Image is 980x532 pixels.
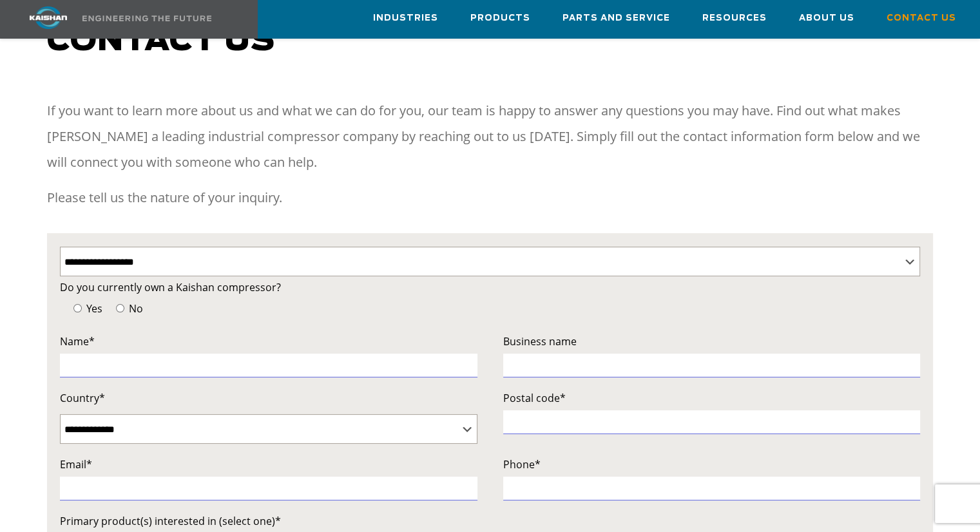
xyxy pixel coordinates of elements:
label: Do you currently own a Kaishan compressor? [60,278,920,296]
img: Engineering the future [82,15,211,21]
a: Resources [702,1,767,35]
p: Please tell us the nature of your inquiry. [47,185,933,211]
span: Resources [702,11,767,26]
label: Email* [60,455,477,473]
label: Country* [60,389,477,407]
span: Contact us [47,26,275,57]
input: Yes [73,304,82,312]
a: Contact Us [887,1,956,35]
p: If you want to learn more about us and what we can do for you, our team is happy to answer any qu... [47,98,933,175]
span: Products [470,11,530,26]
span: About Us [799,11,854,26]
span: Parts and Service [562,11,670,26]
label: Postal code* [503,389,921,407]
a: Parts and Service [562,1,670,35]
input: No [116,304,124,312]
label: Phone* [503,455,921,473]
a: About Us [799,1,854,35]
label: Primary product(s) interested in (select one)* [60,512,920,530]
a: Products [470,1,530,35]
span: Industries [373,11,438,26]
span: Yes [84,301,102,316]
span: No [126,301,143,316]
span: Contact Us [887,11,956,26]
a: Industries [373,1,438,35]
label: Name* [60,332,477,350]
label: Business name [503,332,921,350]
